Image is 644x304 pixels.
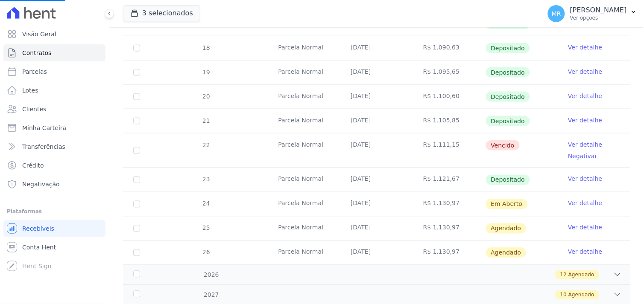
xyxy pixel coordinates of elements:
[3,176,105,193] a: Negativação
[486,67,530,78] span: Depositado
[486,140,520,151] span: Vencido
[340,217,413,240] td: [DATE]
[202,142,210,148] span: 22
[268,241,340,265] td: Parcela Normal
[268,168,340,192] td: Parcela Normal
[268,109,340,133] td: Parcela Normal
[133,147,140,154] input: default
[202,176,210,183] span: 23
[22,243,56,252] span: Conta Hent
[568,43,602,52] a: Ver detalhe
[413,241,486,265] td: R$ 1.130,97
[568,248,602,256] a: Ver detalhe
[413,85,486,109] td: R$ 1.100,60
[22,105,46,113] span: Clientes
[3,101,105,118] a: Clientes
[133,69,140,76] input: Só é possível selecionar pagamentos em aberto
[413,109,486,133] td: R$ 1.105,85
[22,30,56,38] span: Visão Geral
[202,44,210,51] span: 18
[486,175,530,185] span: Depositado
[133,118,140,124] input: Só é possível selecionar pagamentos em aberto
[340,241,413,265] td: [DATE]
[568,291,594,299] span: Agendado
[568,223,602,232] a: Ver detalhe
[22,161,44,170] span: Crédito
[560,291,567,299] span: 10
[22,142,65,151] span: Transferências
[133,177,140,183] input: Só é possível selecionar pagamentos em aberto
[268,61,340,84] td: Parcela Normal
[413,168,486,192] td: R$ 1.121,67
[3,119,105,136] a: Minha Carteira
[413,61,486,84] td: R$ 1.095,65
[541,2,644,26] button: MR [PERSON_NAME] Ver opções
[340,109,413,133] td: [DATE]
[560,271,567,279] span: 12
[3,138,105,155] a: Transferências
[268,192,340,216] td: Parcela Normal
[22,67,47,76] span: Parcelas
[133,45,140,52] input: Só é possível selecionar pagamentos em aberto
[568,140,602,149] a: Ver detalhe
[133,249,140,256] input: default
[486,92,530,102] span: Depositado
[7,206,102,217] div: Plataformas
[3,26,105,43] a: Visão Geral
[486,248,527,258] span: Agendado
[268,217,340,240] td: Parcela Normal
[340,36,413,60] td: [DATE]
[568,92,602,100] a: Ver detalhe
[22,49,51,57] span: Contratos
[22,224,54,233] span: Recebíveis
[568,67,602,76] a: Ver detalhe
[202,69,210,75] span: 19
[486,199,528,209] span: Em Aberto
[413,133,486,168] td: R$ 1.111,15
[568,153,597,160] a: Negativar
[133,201,140,208] input: default
[552,11,561,17] span: MR
[3,82,105,99] a: Lotes
[413,36,486,60] td: R$ 1.090,63
[22,180,60,188] span: Negativação
[340,85,413,109] td: [DATE]
[413,192,486,216] td: R$ 1.130,97
[3,157,105,174] a: Crédito
[570,14,627,21] p: Ver opções
[202,249,210,256] span: 26
[202,200,210,207] span: 24
[3,239,105,256] a: Conta Hent
[133,225,140,232] input: default
[570,6,627,14] p: [PERSON_NAME]
[3,44,105,61] a: Contratos
[22,86,38,95] span: Lotes
[568,175,602,183] a: Ver detalhe
[568,199,602,208] a: Ver detalhe
[133,93,140,100] input: Só é possível selecionar pagamentos em aberto
[486,43,530,53] span: Depositado
[22,124,66,132] span: Minha Carteira
[3,220,105,237] a: Recebíveis
[268,85,340,109] td: Parcela Normal
[486,116,530,126] span: Depositado
[268,133,340,168] td: Parcela Normal
[3,63,105,80] a: Parcelas
[340,168,413,192] td: [DATE]
[568,271,594,279] span: Agendado
[413,217,486,240] td: R$ 1.130,97
[123,5,200,21] button: 3 selecionados
[340,192,413,216] td: [DATE]
[202,117,210,124] span: 21
[268,36,340,60] td: Parcela Normal
[202,93,210,100] span: 20
[568,116,602,124] a: Ver detalhe
[486,223,527,234] span: Agendado
[340,133,413,168] td: [DATE]
[202,225,210,232] span: 25
[340,61,413,84] td: [DATE]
